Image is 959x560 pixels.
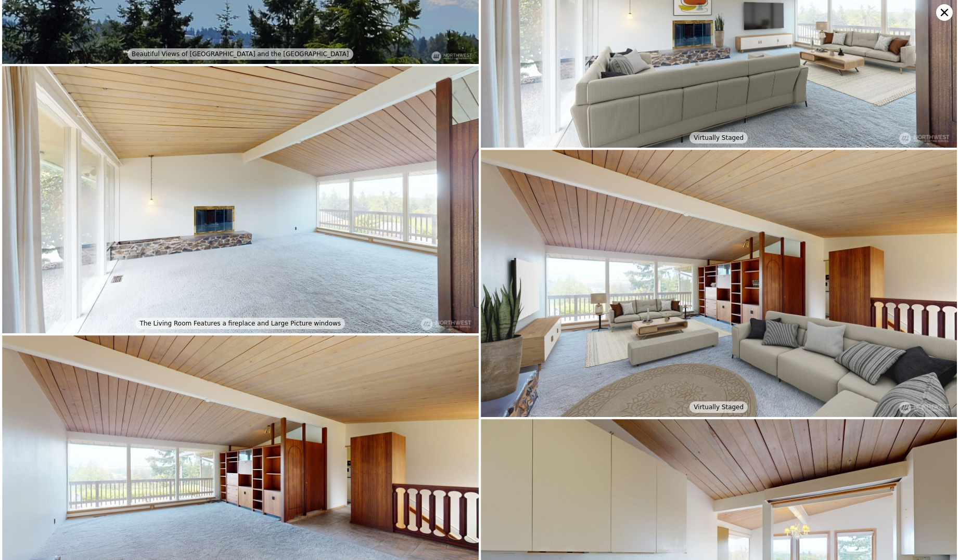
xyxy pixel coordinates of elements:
[481,150,957,418] img: Virtually Staged
[135,318,345,329] div: The Living Room Features a fireplace and Large Picture windows
[689,401,748,413] div: Virtually Staged
[689,132,748,144] div: Virtually Staged
[2,66,479,334] img: The Living Room Features a fireplace and Large Picture windows
[127,48,353,60] div: Beautiful Views of [GEOGRAPHIC_DATA] and the [GEOGRAPHIC_DATA]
